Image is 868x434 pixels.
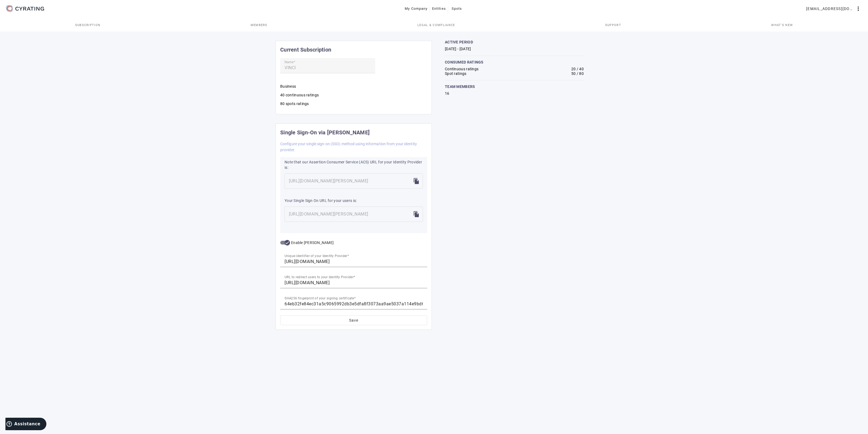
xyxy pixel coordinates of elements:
mat-label: Name [285,60,293,64]
div: consumed ratings [445,60,584,64]
td: Continuous ratings [445,67,546,71]
g: CYRATING [15,7,44,11]
p: 40 continuous ratings [280,92,427,98]
div: [DATE] - [DATE] [445,47,584,51]
span: What's new [771,24,793,27]
label: Enable [PERSON_NAME] [290,240,334,245]
p: Note that our Assertion Consumer Service (ACS) URL for your Identity Provider is: [285,159,423,170]
td: 50 / 80 [546,71,584,76]
button: [EMAIL_ADDRESS][DOMAIN_NAME] [804,4,864,14]
button: My Company [403,4,430,14]
span: Subscription [75,24,101,27]
span: Legal & Compliance [417,24,455,27]
mat-card-title: Single Sign-On via [PERSON_NAME] [280,128,370,137]
button: Save [280,315,427,325]
button: Spots [448,4,465,14]
td: 20 / 40 [546,67,584,71]
span: Spots [452,4,462,13]
span: Support [605,24,621,27]
input: Name of the subscription [285,65,371,71]
p: Your Single Sign On URL for your users is: [285,198,423,203]
mat-card-title: Current Subscription [280,45,331,54]
span: Entities [432,4,446,13]
cr-card: Single Sign-On via SAML [276,123,432,330]
p: 80 spots ratings [280,101,427,106]
span: My Company [405,4,428,13]
mat-icon: file_copy [410,178,423,184]
div: team members [445,85,584,88]
mat-label: URL to redirect users to your Identity Provider [285,275,354,279]
span: Save [349,318,359,323]
td: Spot ratings [445,71,546,76]
input: Certificate fingerprint [285,301,423,307]
mat-label: SHA256 fingerprint of your signing certificate [285,296,354,300]
div: active period [445,40,584,44]
button: Entities [430,4,448,14]
mat-icon: more_vert [855,5,861,12]
mat-card-subtitle: Configure your single sign-on (SSO) method using information from your identity provider. [280,141,427,153]
div: 16 [445,91,584,96]
input: SSO Web URL [285,280,423,286]
iframe: Ouvre un widget dans lequel vous pouvez trouver plus d’informations [5,418,46,431]
p: Business [280,84,427,89]
span: [EMAIL_ADDRESS][DOMAIN_NAME] [806,4,855,13]
span: Members [251,24,267,27]
mat-label: Unique identifier of your Identity Provider [285,254,347,258]
mat-icon: file_copy [410,211,423,217]
input: Entity ID [285,258,423,265]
